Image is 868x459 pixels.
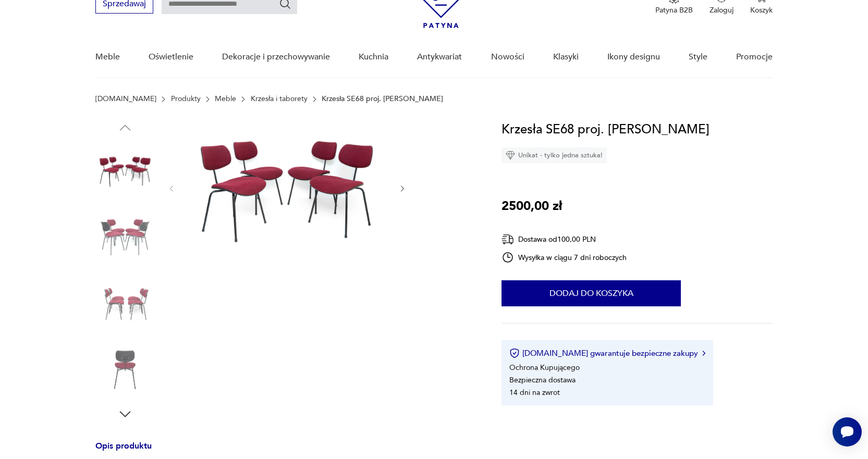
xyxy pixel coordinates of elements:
[322,95,443,103] p: Krzesła SE68 proj. [PERSON_NAME]
[171,95,201,103] a: Produkty
[502,233,514,246] img: Ikona dostawy
[417,37,462,77] a: Antykwariat
[95,340,155,400] img: Zdjęcie produktu Krzesła SE68 proj. Egon Eiermann
[509,348,705,358] button: [DOMAIN_NAME] gwarantuje bezpieczne zakupy
[502,120,710,140] h1: Krzesła SE68 proj. [PERSON_NAME]
[215,95,236,103] a: Meble
[502,280,681,306] button: Dodaj do koszyka
[607,37,660,77] a: Ikony designu
[506,151,515,160] img: Ikona diamentu
[95,1,153,8] a: Sprzedawaj
[655,5,693,15] p: Patyna B2B
[509,375,576,385] li: Bezpieczna dostawa
[95,274,155,333] img: Zdjęcie produktu Krzesła SE68 proj. Egon Eiermann
[710,5,733,15] p: Zaloguj
[502,147,607,163] div: Unikat - tylko jedna sztuka!
[251,95,308,103] a: Krzesła i taborety
[359,37,388,77] a: Kuchnia
[702,351,705,356] img: Ikona strzałki w prawo
[502,251,627,264] div: Wysyłka w ciągu 7 dni roboczych
[502,196,562,216] p: 2500,00 zł
[553,37,579,77] a: Klasyki
[149,37,193,77] a: Oświetlenie
[95,37,120,77] a: Meble
[491,37,524,77] a: Nowości
[689,37,707,77] a: Style
[750,5,773,15] p: Koszyk
[736,37,773,77] a: Promocje
[509,348,520,358] img: Ikona certyfikatu
[95,141,155,200] img: Zdjęcie produktu Krzesła SE68 proj. Egon Eiermann
[833,417,862,446] iframe: Smartsupp widget button
[502,233,627,246] div: Dostawa od 100,00 PLN
[509,388,560,398] li: 14 dni na zwrot
[95,95,156,103] a: [DOMAIN_NAME]
[95,207,155,267] img: Zdjęcie produktu Krzesła SE68 proj. Egon Eiermann
[509,363,580,373] li: Ochrona Kupującego
[222,37,330,77] a: Dekoracje i przechowywanie
[187,120,388,256] img: Zdjęcie produktu Krzesła SE68 proj. Egon Eiermann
